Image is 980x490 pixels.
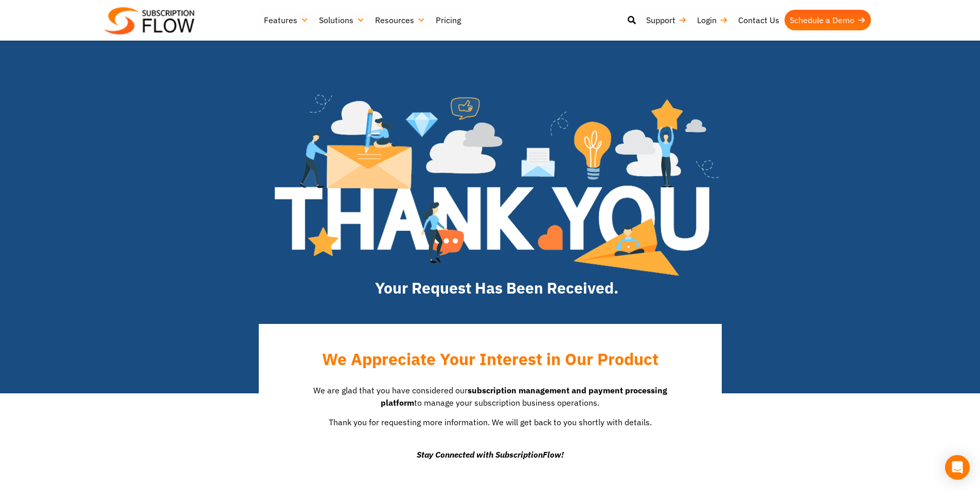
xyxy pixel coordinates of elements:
[733,10,785,30] a: Contact Us
[370,10,431,30] a: Resources
[259,10,314,30] a: Features
[275,95,719,276] img: implementation4
[375,278,618,298] strong: Your Request Has Been Received.
[290,350,691,369] h2: We Appreciate Your Interest in Our Product
[431,10,466,30] a: Pricing
[295,416,686,441] p: Thank you for requesting more information. We will get back to you shortly with details.
[945,455,970,480] div: Open Intercom Messenger
[417,449,564,460] em: Stay Connected with SubscriptionFlow!
[785,10,871,30] a: Schedule a Demo
[381,385,667,408] strong: subscription management and payment processing platform
[692,10,733,30] a: Login
[641,10,692,30] a: Support
[295,384,686,409] p: We are glad that you have considered our to manage your subscription business operations.
[314,10,370,30] a: Solutions
[104,7,194,34] img: Subscriptionflow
